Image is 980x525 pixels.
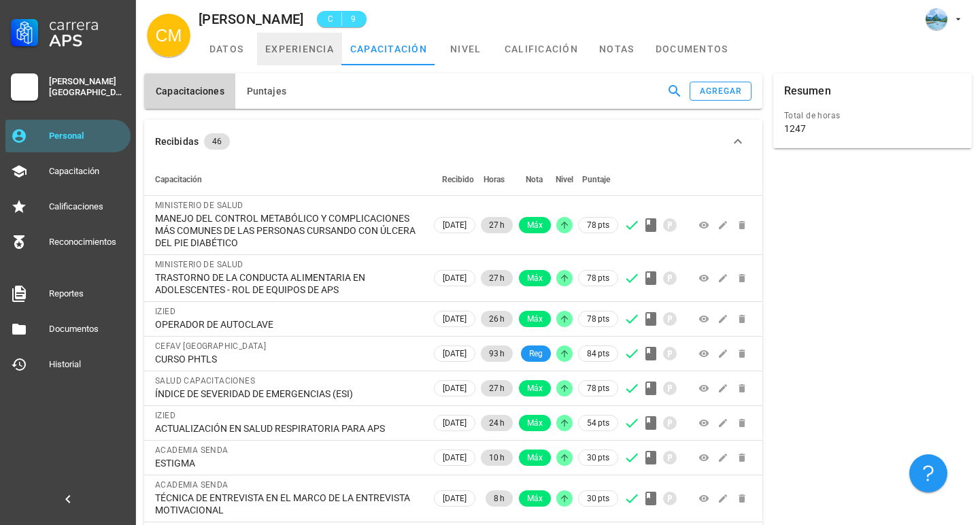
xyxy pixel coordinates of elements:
a: capacitación [342,33,435,65]
span: C [325,12,336,26]
div: Reconocimientos [49,237,125,248]
div: Documentos [49,324,125,335]
div: TÉCNICA DE ENTREVISTA EN EL MARCO DE LA ENTREVISTA MOTIVACIONAL [155,492,420,516]
span: Nota [526,175,543,184]
span: 30 pts [587,492,609,505]
div: OPERADOR DE AUTOCLAVE [155,318,420,331]
th: Nota [516,163,554,196]
a: Calificaciones [5,190,131,223]
span: 27 h [489,217,505,233]
button: Puntajes [235,73,297,109]
span: Capacitación [155,175,202,184]
th: Capacitación [144,163,431,196]
button: agregar [690,82,751,101]
span: ACADEMIA SENDA [155,480,229,490]
span: Máx [527,490,543,507]
span: [DATE] [443,346,467,361]
a: Historial [5,348,131,381]
a: notas [586,33,647,65]
div: [PERSON_NAME] [199,12,303,27]
div: CURSO PHTLS [155,353,420,365]
div: Reportes [49,288,125,299]
a: Personal [5,120,131,152]
span: CEFAV [GEOGRAPHIC_DATA] [155,341,266,351]
span: ACADEMIA SENDA [155,445,229,455]
span: [DATE] [443,416,467,430]
span: [DATE] [443,218,467,233]
span: 27 h [489,380,505,396]
span: [DATE] [443,450,467,465]
span: Recibido [442,175,474,184]
span: 93 h [489,345,505,362]
span: [DATE] [443,381,467,396]
a: experiencia [257,33,342,65]
th: Horas [478,163,516,196]
span: MINISTERIO DE SALUD [155,260,243,269]
span: 10 h [489,450,505,466]
a: Reportes [5,277,131,310]
button: Capacitaciones [144,73,235,109]
div: ACTUALIZACIÓN EN SALUD RESPIRATORIA PARA APS [155,422,420,435]
span: [DATE] [443,491,467,506]
th: Recibido [431,163,478,196]
div: ÍNDICE DE SEVERIDAD DE EMERGENCIAS (ESI) [155,388,420,400]
span: 78 pts [587,218,609,232]
span: 54 pts [587,416,609,430]
a: calificación [496,33,586,65]
div: [PERSON_NAME][GEOGRAPHIC_DATA] [49,76,125,98]
span: Máx [527,270,543,286]
span: Horas [484,175,505,184]
div: Recibidas [155,134,199,149]
span: 26 h [489,311,505,327]
span: Reg [529,345,543,362]
span: CM [156,14,182,57]
div: Resumen [784,73,831,109]
div: Personal [49,131,125,141]
th: Puntaje [575,163,621,196]
span: 9 [348,12,358,26]
span: 46 [212,133,222,150]
span: Máx [527,380,543,396]
div: Historial [49,359,125,370]
span: Máx [527,415,543,431]
div: Capacitación [49,166,125,177]
span: Puntajes [246,86,286,97]
div: avatar [147,14,190,57]
span: Nivel [556,175,573,184]
div: agregar [699,86,743,96]
div: Carrera [49,16,125,33]
div: Calificaciones [49,201,125,212]
span: 78 pts [587,312,609,326]
div: avatar [926,8,947,30]
a: documentos [647,33,737,65]
span: Máx [527,217,543,233]
a: Capacitación [5,155,131,188]
span: 84 pts [587,347,609,360]
span: 78 pts [587,271,609,285]
span: MINISTERIO DE SALUD [155,201,243,210]
a: Documentos [5,313,131,345]
div: TRASTORNO DE LA CONDUCTA ALIMENTARIA EN ADOLESCENTES - ROL DE EQUIPOS DE APS [155,271,420,296]
div: ESTIGMA [155,457,420,469]
span: 27 h [489,270,505,286]
button: Recibidas 46 [144,120,762,163]
a: datos [196,33,257,65]
th: Nivel [554,163,575,196]
span: Máx [527,311,543,327]
a: nivel [435,33,496,65]
span: 30 pts [587,451,609,464]
div: APS [49,33,125,49]
span: Capacitaciones [155,86,224,97]
span: Puntaje [582,175,610,184]
span: Máx [527,450,543,466]
div: Total de horas [784,109,961,122]
div: 1247 [784,122,806,135]
span: SALUD CAPACITACIONES [155,376,255,386]
span: 78 pts [587,382,609,395]
span: [DATE] [443,311,467,326]
span: IZIED [155,411,175,420]
span: 24 h [489,415,505,431]
span: IZIED [155,307,175,316]
a: Reconocimientos [5,226,131,258]
div: MANEJO DEL CONTROL METABÓLICO Y COMPLICACIONES MÁS COMUNES DE LAS PERSONAS CURSANDO CON ÚLCERA DE... [155,212,420,249]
